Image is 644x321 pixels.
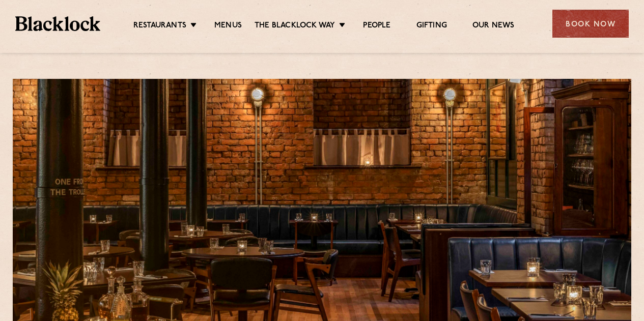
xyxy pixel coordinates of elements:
[133,21,186,32] a: Restaurants
[552,10,629,38] div: Book Now
[214,21,242,32] a: Menus
[255,21,335,32] a: The Blacklock Way
[416,21,447,32] a: Gifting
[472,21,515,32] a: Our News
[15,16,100,31] img: BL_Textured_Logo-footer-cropped.svg
[363,21,390,32] a: People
